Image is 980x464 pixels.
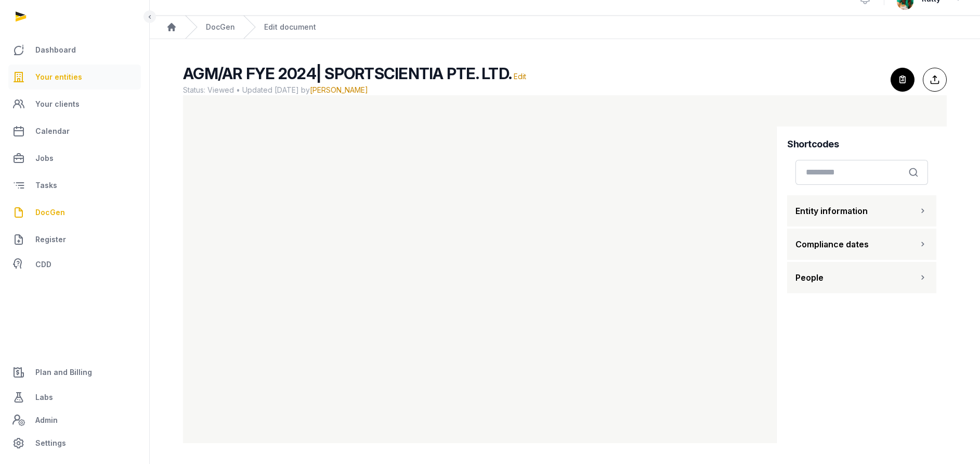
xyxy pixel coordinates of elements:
span: Jobs [35,152,54,165]
a: Calendar [8,119,141,144]
div: Edit document [264,22,316,32]
span: Your entities [35,71,82,83]
span: Edit [514,72,526,81]
button: People [787,262,936,293]
span: AGM/AR FYE 2024| SPORTSCIENTIA PTE. LTD. [183,64,512,83]
span: [PERSON_NAME] [310,85,368,94]
span: Status: Viewed • Updated [DATE] by [183,85,882,95]
a: Plan and Billing [8,360,141,385]
a: Register [8,227,141,252]
a: Settings [8,431,141,456]
span: Calendar [35,125,70,137]
nav: Breadcrumb [150,16,980,39]
span: Admin [35,414,58,427]
span: People [795,271,824,284]
a: Jobs [8,146,141,171]
a: DocGen [8,200,141,225]
span: Labs [35,391,53,404]
span: Entity information [795,205,868,217]
a: Your clients [8,92,141,117]
span: DocGen [35,206,65,219]
a: DocGen [206,22,235,32]
span: Tasks [35,179,57,192]
a: Admin [8,410,141,431]
h4: Shortcodes [787,137,936,152]
span: CDD [35,258,51,271]
a: Labs [8,385,141,410]
span: Compliance dates [795,238,869,250]
a: Dashboard [8,37,141,62]
span: Dashboard [35,44,76,56]
span: Settings [35,437,66,449]
a: Your entities [8,65,141,90]
a: CDD [8,254,141,275]
button: Entity information [787,195,936,227]
a: Tasks [8,173,141,198]
span: Plan and Billing [35,366,92,379]
button: Compliance dates [787,229,936,260]
span: Your clients [35,98,80,110]
span: Register [35,233,66,246]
